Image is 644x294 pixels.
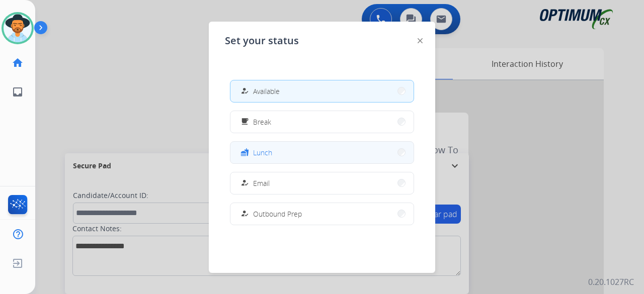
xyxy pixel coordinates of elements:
span: Email [253,178,270,188]
span: Available [253,86,280,96]
button: Lunch [230,142,414,163]
mat-icon: how_to_reg [240,210,249,218]
span: Break [253,117,271,127]
p: 0.20.1027RC [588,276,634,288]
mat-icon: inbox [12,86,24,98]
button: Outbound Prep [230,203,414,225]
mat-icon: free_breakfast [240,118,249,126]
mat-icon: how_to_reg [240,87,249,95]
mat-icon: fastfood [240,148,249,157]
img: avatar [4,14,32,42]
button: Available [230,80,414,102]
span: Outbound Prep [253,209,302,219]
button: Break [230,111,414,133]
img: close-button [418,38,423,43]
mat-icon: how_to_reg [240,179,249,187]
span: Lunch [253,147,272,158]
button: Email [230,172,414,194]
span: Set your status [225,34,299,48]
mat-icon: home [12,57,24,69]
